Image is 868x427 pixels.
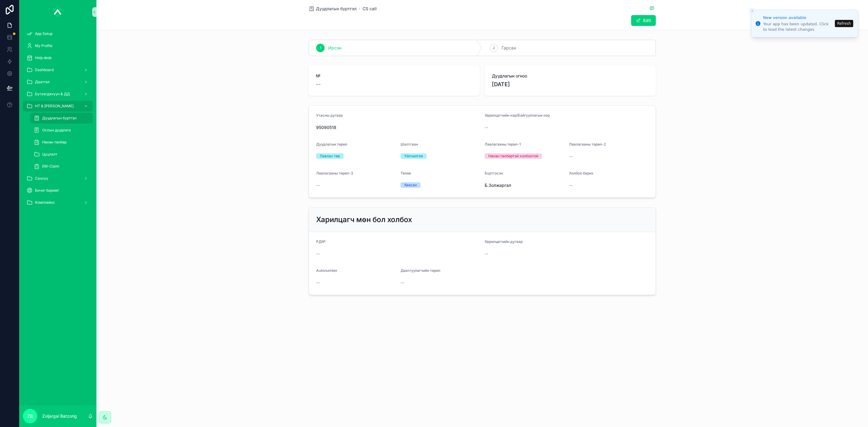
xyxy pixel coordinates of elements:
[42,140,67,145] span: Нөхөн төлбөр
[23,185,93,196] a: Бичиг баримт
[763,21,833,32] div: Your app has been updated. Click to load the latest changes
[35,31,52,36] span: App Setup
[631,15,656,26] button: Edit
[320,46,321,50] span: 1
[35,188,59,193] span: Бичиг баримт
[488,153,538,159] div: Нөхөн төлбөртэй холбоотой
[23,77,93,87] a: Даатгал
[23,101,93,111] a: НТ & [PERSON_NAME]
[35,43,52,48] span: My Profile
[835,20,853,27] button: Refresh
[328,45,341,51] span: Ирсэн
[404,182,417,188] div: Хаасан
[23,197,93,208] a: Комплайнс
[42,128,71,133] span: Ослын дуудлага
[485,171,503,175] span: Бүртгэсэн
[316,215,412,224] h2: Харилцагч мөн бол холбох
[485,182,564,188] span: Б.Золжаргал
[316,142,347,146] span: Дуудлагын төрөл
[42,152,57,157] span: Цуцлалт
[316,182,320,188] span: --
[42,413,77,419] p: Zoljargal Batzorig
[401,268,440,273] span: Даатгуулагчийн төрөл
[23,52,93,63] a: Help desk
[316,171,353,175] span: Лавлагааны төрөл-3
[493,46,495,50] span: 2
[54,7,62,17] img: App logo
[492,80,649,89] span: [DATE]
[316,80,321,89] span: --
[763,15,833,21] div: New version available
[401,171,411,175] span: Төлөв
[30,161,93,172] a: EM-Claim
[485,113,550,118] span: Харилцагчийн нэр/Байгууллагын нэр
[316,239,325,244] span: РД№
[23,40,93,51] a: My Profile
[316,124,480,130] span: 95090518
[569,153,573,159] span: --
[42,116,77,121] span: Дуудлагын бүртгэл
[316,251,320,257] span: --
[316,73,473,79] span: №
[19,24,96,216] div: scrollable content
[35,176,48,181] span: Санхүү
[401,280,404,286] span: --
[485,124,488,130] span: --
[35,68,54,72] span: Dashboard
[23,173,93,184] a: Санхүү
[309,6,357,12] a: Дуудлагын бүртгэл
[316,113,343,118] span: Утасны дугаар
[316,6,357,12] span: Дуудлагын бүртгэл
[23,64,93,75] a: Dashboard
[404,153,423,159] div: Үйлчилгээ
[35,104,74,108] span: НТ & [PERSON_NAME]
[502,45,516,51] span: Гарсан
[23,28,93,39] a: App Setup
[569,142,606,146] span: Лавлагааны төрөл-2
[30,137,93,148] a: Нөхөн төлбөр
[320,153,340,159] div: Лавлах төв
[35,55,52,60] span: Help desk
[569,171,593,175] span: Холбоо барих
[316,268,338,273] span: Autonumber
[316,280,320,286] span: --
[30,125,93,136] a: Ослын дуудлага
[485,239,523,244] span: Харилцагчийн дугаар
[35,80,50,84] span: Даатгал
[485,142,521,146] span: Лавлагааны төрөл-1
[35,200,55,205] span: Комплайнс
[749,8,755,14] button: Close toast
[492,73,649,79] span: Дуудлагын огноо
[35,92,70,96] span: Бүтээгдэхүүн & ДД
[23,89,93,99] a: Бүтээгдэхүүн & ДД
[30,149,93,160] a: Цуцлалт
[485,251,488,257] span: --
[401,142,418,146] span: Шалтгаан
[30,113,93,124] a: Дуудлагын бүртгэл
[569,182,573,188] span: --
[27,413,33,420] span: ZB
[363,6,377,12] a: CS call
[42,164,59,169] span: EM-Claim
